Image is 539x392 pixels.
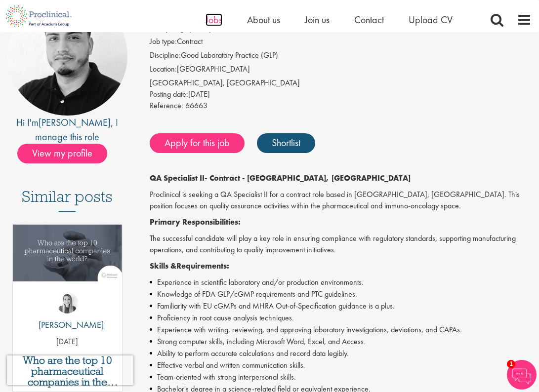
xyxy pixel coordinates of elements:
a: Apply for this job [150,133,245,153]
li: Good Laboratory Practice (GLP) [150,50,532,64]
img: Hannah Burke [56,292,78,314]
span: 1 [507,360,515,368]
a: Link to a post [13,225,122,312]
li: Team-oriented with strong interpersonal skills. [150,371,532,383]
li: Strong computer skills, including Microsoft Word, Excel, and Access. [150,336,532,348]
li: Experience in scientific laboratory and/or production environments. [150,276,532,288]
p: [DATE] [13,336,122,348]
li: Effective verbal and written communication skills. [150,359,532,371]
a: Join us [305,13,330,26]
div: Hi I'm , I manage this role [7,116,127,144]
a: Shortlist [257,133,315,153]
label: Reference: [150,100,183,112]
div: [GEOGRAPHIC_DATA], [GEOGRAPHIC_DATA] [150,78,532,89]
a: View my profile [17,146,117,159]
label: Discipline: [150,50,181,61]
a: About us [247,13,280,26]
a: Jobs [206,13,222,26]
strong: Primary Responsibilities: [150,217,241,227]
strong: Requirements: [176,261,229,271]
li: [GEOGRAPHIC_DATA] [150,64,532,78]
strong: - Contract - [GEOGRAPHIC_DATA], [GEOGRAPHIC_DATA] [205,173,411,183]
span: Highly Competitive [173,23,230,33]
iframe: reCAPTCHA [7,355,133,385]
img: Chatbot [507,360,537,390]
li: Ability to perform accurate calculations and record data legibly. [150,348,532,359]
li: Experience with writing, reviewing, and approving laboratory investigations, deviations, and CAPAs. [150,324,532,336]
label: Location: [150,64,177,75]
li: Knowledge of FDA GLP/cGMP requirements and PTC guidelines. [150,288,532,300]
li: Proficiency in root cause analysis techniques. [150,312,532,324]
label: Job type: [150,36,177,47]
a: Hannah Burke [PERSON_NAME] [31,292,104,336]
span: 66663 [185,100,207,111]
div: [DATE] [150,89,532,100]
h3: Similar posts [22,188,113,212]
span: Posting date: [150,89,188,99]
strong: Skills & [150,261,176,271]
strong: QA Specialist II [150,173,205,183]
li: Familiarity with EU cGMPs and MHRA Out-of-Specification guidance is a plus. [150,300,532,312]
a: Upload CV [409,13,453,26]
p: The successful candidate will play a key role in ensuring compliance with regulatory standards, s... [150,233,532,256]
a: Contact [354,13,384,26]
p: Proclinical is seeking a QA Specialist II for a contract role based in [GEOGRAPHIC_DATA], [GEOGRA... [150,189,532,212]
a: [PERSON_NAME] [39,116,111,129]
span: View my profile [17,144,107,163]
img: Top 10 pharmaceutical companies in the world 2025 [13,225,122,281]
li: Contract [150,36,532,50]
p: [PERSON_NAME] [31,318,104,331]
